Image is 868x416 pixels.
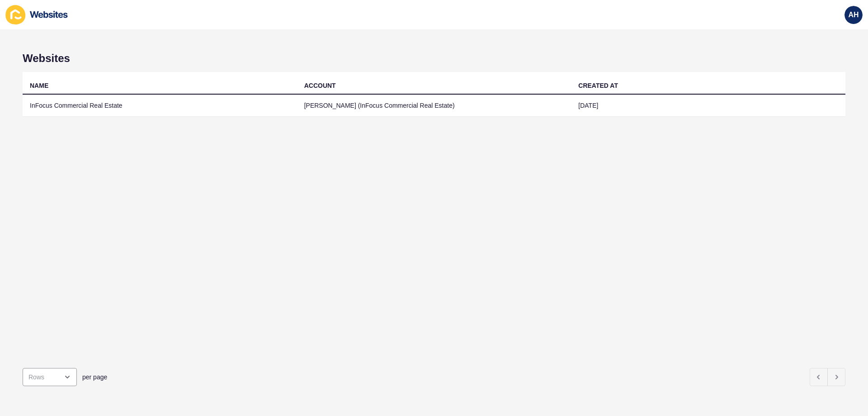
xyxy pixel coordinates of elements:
[23,368,77,386] div: open menu
[297,95,571,117] td: [PERSON_NAME] (InFocus Commercial Real Estate)
[82,373,107,382] span: per page
[30,81,48,90] div: NAME
[304,81,336,90] div: ACCOUNT
[571,95,845,117] td: [DATE]
[23,52,845,65] h1: Websites
[23,95,297,117] td: InFocus Commercial Real Estate
[578,81,618,90] div: CREATED AT
[848,10,859,19] span: AH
